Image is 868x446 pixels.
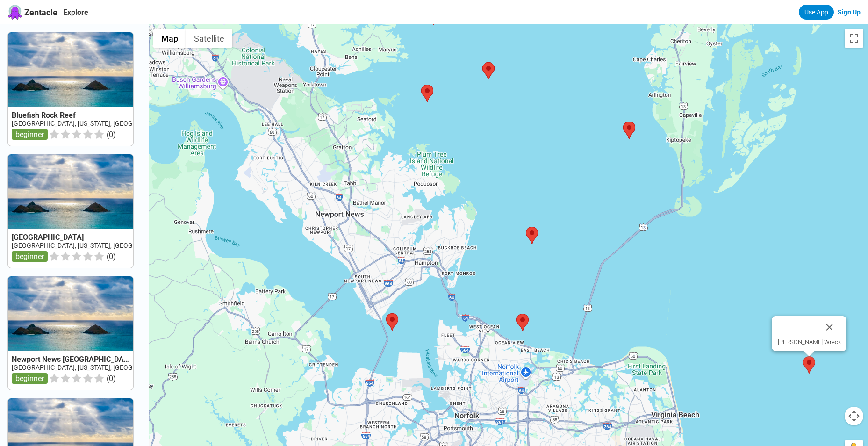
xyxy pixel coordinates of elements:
a: Sign Up [838,8,861,16]
button: Close [818,316,840,338]
button: Map camera controls [845,407,863,425]
button: Show street map [153,29,186,48]
a: Use App [799,5,834,20]
div: [PERSON_NAME] Wreck [777,338,840,345]
button: Show satellite imagery [186,29,232,48]
a: Explore [63,8,88,17]
button: Toggle fullscreen view [845,29,863,48]
a: Zentacle logoZentacle [7,5,57,20]
img: Zentacle logo [7,5,22,20]
span: Zentacle [24,7,57,17]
